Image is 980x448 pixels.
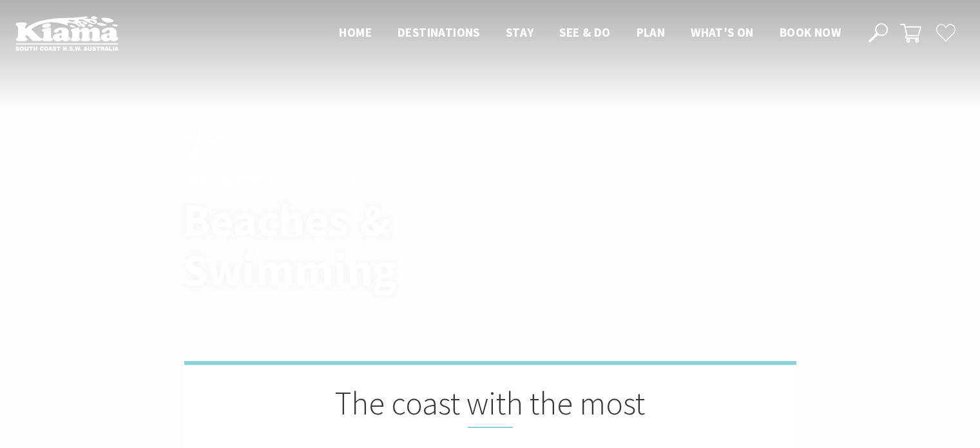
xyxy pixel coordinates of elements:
a: Experience [222,174,280,188]
span: Stay [506,24,534,40]
span: Home [339,24,372,40]
span: See & Do [559,24,610,40]
span: What’s On [691,24,754,40]
span: Plan [637,24,666,40]
span: Book now [780,24,841,40]
a: Home [183,174,211,188]
span: Destinations [398,24,480,40]
img: Kiama Logo [15,15,119,51]
li: Beaches & Swimming [293,173,394,190]
h2: The coast with the most [249,384,732,428]
nav: Main Menu [326,23,854,44]
h1: Beaches & Swimming [183,196,547,295]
